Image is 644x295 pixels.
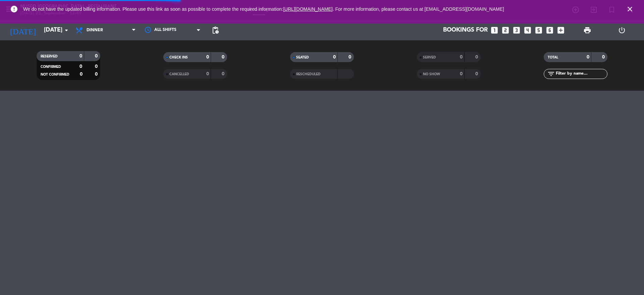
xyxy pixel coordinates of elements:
[62,26,70,34] i: arrow_drop_down
[211,26,219,34] span: pending_actions
[475,55,479,59] strong: 0
[95,72,99,77] strong: 0
[222,72,226,76] strong: 0
[296,73,321,76] span: RESCHEDULED
[41,55,58,58] span: RESERVED
[523,26,532,35] i: looks_4
[475,72,479,76] strong: 0
[602,55,606,59] strong: 0
[534,26,543,35] i: looks_5
[512,26,521,35] i: looks_3
[206,72,209,76] strong: 0
[296,56,309,59] span: SEATED
[547,70,555,78] i: filter_list
[95,64,99,69] strong: 0
[79,54,82,58] strong: 0
[87,28,103,33] span: Dinner
[79,64,82,69] strong: 0
[206,55,209,59] strong: 0
[548,56,558,59] span: TOTAL
[460,55,463,59] strong: 0
[222,55,226,59] strong: 0
[80,72,83,77] strong: 0
[23,6,504,12] span: We do not have the updated billing information. Please use this link as soon as possible to compl...
[423,73,440,76] span: NO SHOW
[10,5,18,13] i: error
[545,26,554,35] i: looks_6
[423,56,436,59] span: SERVED
[283,6,333,12] a: [URL][DOMAIN_NAME]
[587,55,589,59] strong: 0
[333,6,504,12] a: . For more information, please contact us at [EMAIL_ADDRESS][DOMAIN_NAME]
[604,20,639,40] div: LOG OUT
[95,54,99,58] strong: 0
[443,27,488,34] span: Bookings for
[583,26,591,34] span: print
[169,56,188,59] span: CHECK INS
[460,72,463,76] strong: 0
[556,26,565,35] i: add_box
[169,73,189,76] span: CANCELLED
[555,70,607,78] input: Filter by name...
[348,55,353,59] strong: 0
[501,26,510,35] i: looks_two
[333,55,336,59] strong: 0
[490,26,499,35] i: looks_one
[41,73,69,76] span: NOT CONFIRMED
[618,26,626,34] i: power_settings_new
[5,23,41,38] i: [DATE]
[41,65,61,69] span: CONFIRMED
[626,5,634,13] i: close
